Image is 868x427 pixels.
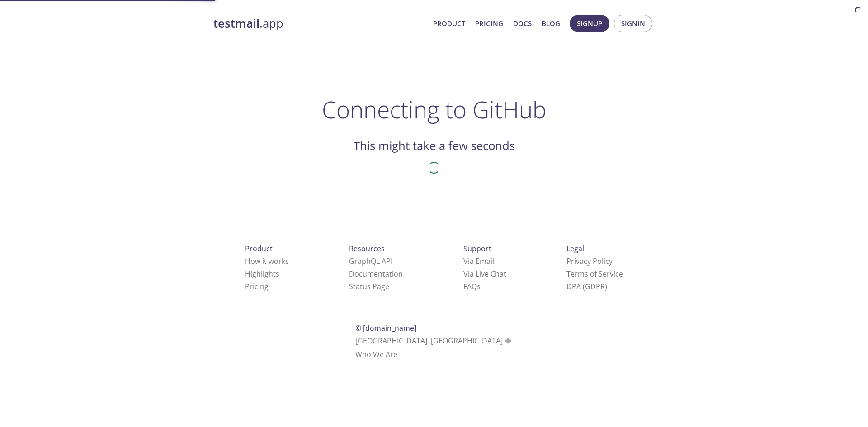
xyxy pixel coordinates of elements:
span: © [DOMAIN_NAME] [355,323,416,333]
span: Product [245,244,273,253]
a: Who We Are [355,349,397,359]
a: GraphQL API [349,256,392,266]
span: Support [463,244,491,253]
button: Signin [614,15,652,32]
span: Legal [566,244,584,253]
span: s [477,282,481,291]
h2: This might take a few seconds [354,138,515,154]
span: [GEOGRAPHIC_DATA], [GEOGRAPHIC_DATA] [355,336,513,346]
a: FAQ [463,282,481,291]
a: How it works [245,256,289,266]
a: Terms of Service [566,269,623,279]
a: testmail.app [213,16,426,31]
a: Pricing [475,18,503,29]
span: Resources [349,244,385,253]
a: Pricing [245,282,269,291]
span: Signin [621,18,645,29]
span: Signup [577,18,602,29]
h1: Connecting to GitHub [322,96,547,123]
a: Docs [513,18,532,29]
a: Blog [542,18,560,29]
a: Privacy Policy [566,256,613,266]
a: Via Live Chat [463,269,506,279]
a: Product [433,18,465,29]
a: Via Email [463,256,494,266]
a: Documentation [349,269,403,279]
a: DPA (GDPR) [566,282,607,291]
a: Status Page [349,282,389,291]
strong: testmail [213,15,259,31]
button: Signup [570,15,609,32]
a: Highlights [245,269,279,279]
